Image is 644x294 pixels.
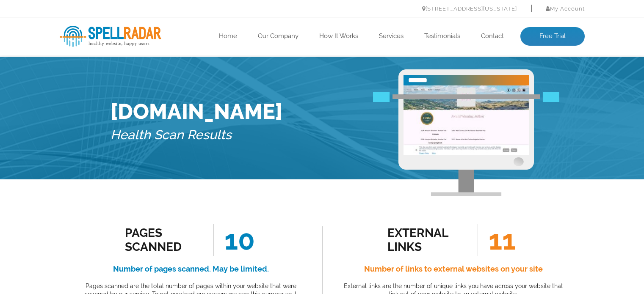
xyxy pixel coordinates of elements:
h4: Number of pages scanned. May be limited. [79,262,303,276]
img: Free Webiste Analysis [373,92,559,102]
h1: [DOMAIN_NAME] [111,99,282,124]
img: Free Webiste Analysis [398,69,534,196]
img: Free Website Analysis [404,85,529,155]
h4: Number of links to external websites on your site [341,262,566,276]
span: 10 [213,224,255,256]
div: Pages Scanned [125,226,202,254]
h5: Health Scan Results [111,124,282,146]
div: external links [387,226,464,254]
span: 11 [478,224,516,256]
